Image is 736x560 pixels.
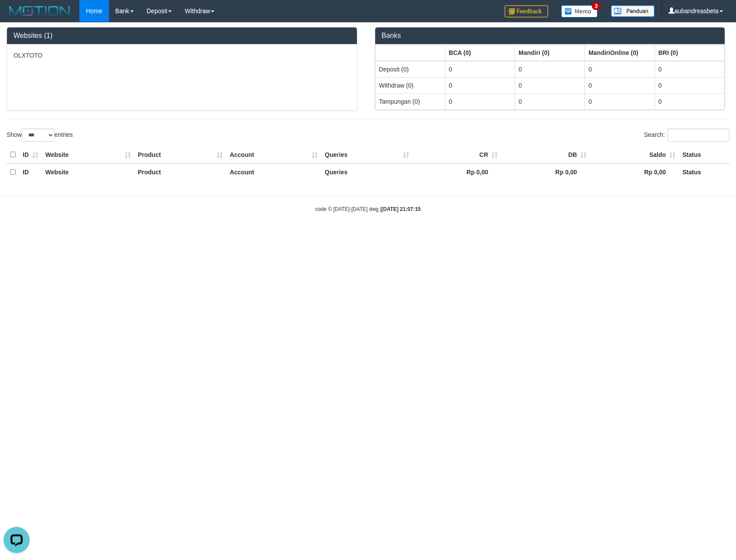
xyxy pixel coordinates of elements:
th: Group: activate to sort column ascending [445,44,515,61]
th: Group: activate to sort column ascending [655,44,724,61]
input: Search: [668,129,729,142]
td: 0 [515,93,585,109]
th: ID [19,163,42,180]
th: Website [42,163,134,180]
td: 0 [515,61,585,78]
td: 0 [655,77,724,93]
img: MOTION_logo.png [7,4,73,17]
img: Button%20Memo.svg [561,5,598,17]
th: Queries [321,146,412,163]
td: 0 [445,77,515,93]
td: Withdraw (0) [375,77,445,93]
span: 3 [592,2,601,10]
td: 0 [655,61,724,78]
th: Rp 0,00 [413,163,502,180]
h3: Websites (1) [14,32,350,40]
th: Product [134,163,226,180]
th: Account [226,146,321,163]
th: Status [679,163,729,180]
button: Open LiveChat chat widget [3,3,30,30]
p: OLXTOTO [14,51,350,60]
th: Queries [321,163,412,180]
td: 0 [445,61,515,78]
img: Feedback.jpg [505,5,548,17]
th: Saldo [590,146,679,163]
th: ID [19,146,42,163]
td: 0 [585,93,655,109]
th: Rp 0,00 [590,163,679,180]
select: Showentries [22,129,54,142]
td: 0 [655,93,724,109]
td: 0 [445,93,515,109]
th: Website [42,146,134,163]
td: Deposit (0) [375,61,445,78]
th: Rp 0,00 [501,163,590,180]
td: 0 [585,77,655,93]
th: CR [413,146,502,163]
img: panduan.png [611,5,655,17]
small: code © [DATE]-[DATE] dwg | [315,206,421,212]
td: 0 [515,77,585,93]
th: Group: activate to sort column ascending [585,44,655,61]
h3: Banks [382,32,719,40]
label: Search: [644,129,729,142]
td: 0 [585,61,655,78]
th: Status [679,146,729,163]
th: Product [134,146,226,163]
label: Show entries [7,129,73,142]
th: DB [501,146,590,163]
th: Group: activate to sort column ascending [515,44,585,61]
th: Group: activate to sort column ascending [375,44,445,61]
strong: [DATE] 21:07:15 [381,206,421,212]
th: Account [226,163,321,180]
td: Tampungan (0) [375,93,445,109]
